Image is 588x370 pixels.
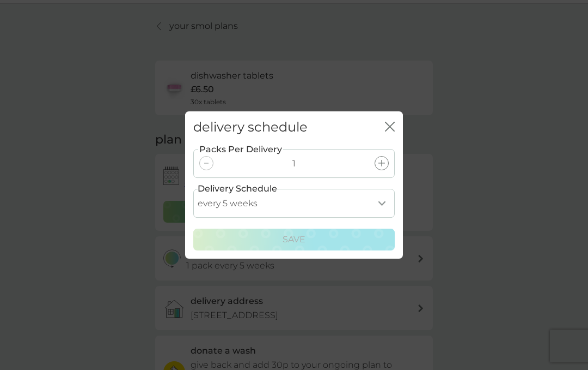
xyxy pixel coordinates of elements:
[283,232,305,247] p: Save
[193,229,395,250] button: Save
[385,122,395,133] button: close
[198,142,283,157] label: Packs Per Delivery
[198,182,277,196] label: Delivery Schedule
[193,120,308,135] h2: delivery schedule
[292,157,296,171] p: 1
